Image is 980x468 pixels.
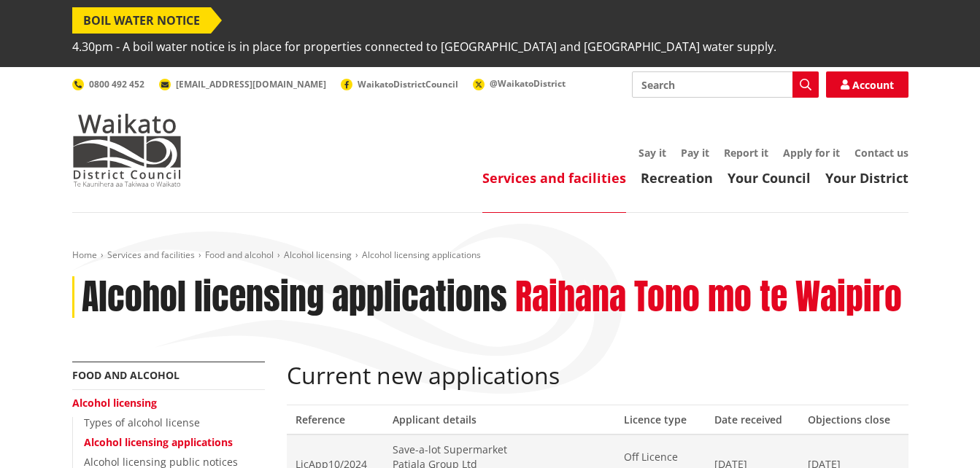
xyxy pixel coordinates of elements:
a: Home [72,249,97,261]
a: Alcohol licensing applications [84,435,233,449]
a: Pay it [681,146,709,160]
a: Alcohol licensing [72,396,157,410]
th: Reference [287,405,384,434]
a: Report it [724,146,768,160]
input: Search input [632,71,819,98]
a: Contact us [854,146,908,160]
h2: Current new applications [287,362,908,389]
th: Objections close [799,405,908,434]
a: @WaikatoDistrict [473,77,566,90]
span: WaikatoDistrictCouncil [358,78,458,90]
span: 4.30pm - A boil water notice is in place for properties connected to [GEOGRAPHIC_DATA] and [GEOGR... [72,34,776,60]
th: Applicant details [384,405,615,434]
a: Your Council [728,169,811,187]
a: Apply for it [783,146,840,160]
th: Licence type [615,405,706,434]
span: [EMAIL_ADDRESS][DOMAIN_NAME] [176,78,326,90]
span: @WaikatoDistrict [490,77,566,90]
a: Services and facilities [107,249,195,261]
nav: breadcrumb [72,249,908,262]
a: [EMAIL_ADDRESS][DOMAIN_NAME] [159,78,326,90]
th: Date received [706,405,799,434]
a: Food and alcohol [72,368,180,382]
a: Account [826,71,908,98]
img: Waikato District Council - Te Kaunihera aa Takiwaa o Waikato [72,114,182,187]
a: 0800 492 452 [72,78,144,90]
a: WaikatoDistrictCouncil [341,78,458,90]
span: Alcohol licensing applications [362,249,481,261]
a: Services and facilities [482,169,626,187]
a: Food and alcohol [205,249,274,261]
h1: Alcohol licensing applications [82,276,507,319]
h2: Raihana Tono mo te Waipiro [515,276,902,319]
span: 0800 492 452 [89,78,144,90]
a: Your District [825,169,908,187]
a: Types of alcohol license [84,416,200,429]
a: Say it [638,146,666,160]
a: Recreation [641,169,713,187]
span: BOIL WATER NOTICE [72,7,211,34]
a: Alcohol licensing [284,249,352,261]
